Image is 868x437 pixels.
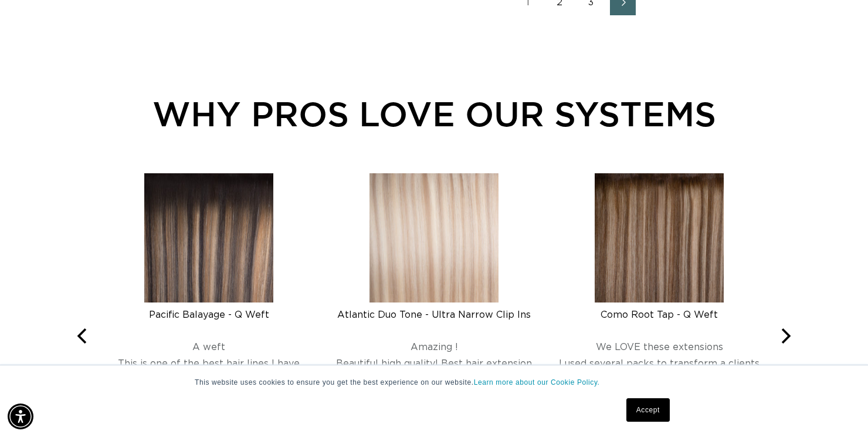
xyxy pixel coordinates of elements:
img: Atlantic Duo Tone - Ultra Narrow Clip Ins [369,173,499,302]
div: Accessibility Menu [8,404,33,429]
div: Pacific Balayage - Q Weft [106,309,312,321]
a: Pacific Balayage - Q Weft [106,298,312,321]
div: Como Root Tap - Q Weft [556,309,762,321]
div: WHY PROS LOVE OUR SYSTEMS [70,88,798,139]
div: We LOVE these extensions [556,341,762,353]
a: Accept [626,398,670,422]
img: Como Root Tap - Q Weft [595,173,724,302]
button: Next [772,324,798,349]
div: Amazing ! [331,341,537,353]
div: A weft [106,341,312,353]
iframe: Chat Widget [809,381,868,437]
div: Atlantic Duo Tone - Ultra Narrow Clip Ins [331,309,537,321]
img: Pacific Balayage - Q Weft [144,173,273,302]
p: This website uses cookies to ensure you get the best experience on our website. [195,377,673,388]
a: Learn more about our Cookie Policy. [474,378,600,386]
button: Previous [70,324,96,349]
